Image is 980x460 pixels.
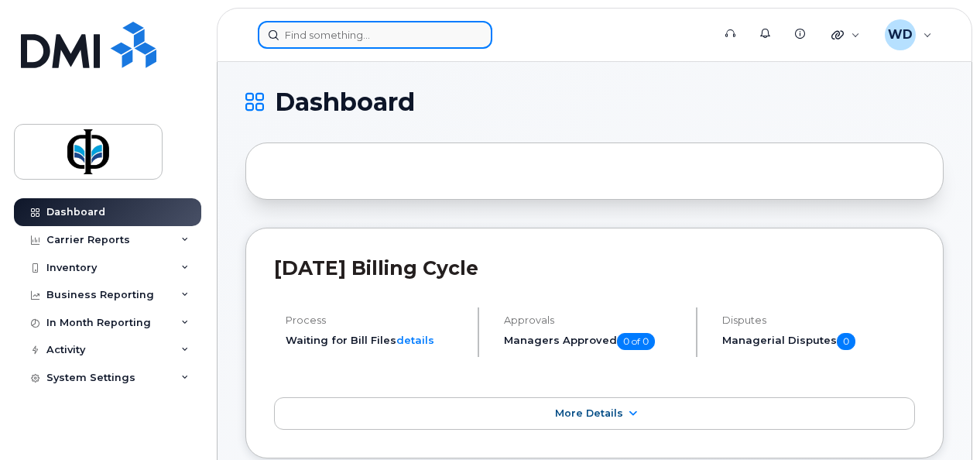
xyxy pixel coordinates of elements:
h2: [DATE] Billing Cycle [274,256,915,280]
span: Dashboard [275,91,415,114]
h5: Managerial Disputes [722,333,915,350]
span: 0 of 0 [617,333,655,350]
h4: Disputes [722,314,915,326]
h5: Managers Approved [504,333,683,350]
h4: Approvals [504,314,683,326]
span: More Details [555,407,623,419]
a: details [396,334,434,346]
h4: Process [286,314,464,326]
span: 0 [837,333,855,350]
li: Waiting for Bill Files [286,333,464,348]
